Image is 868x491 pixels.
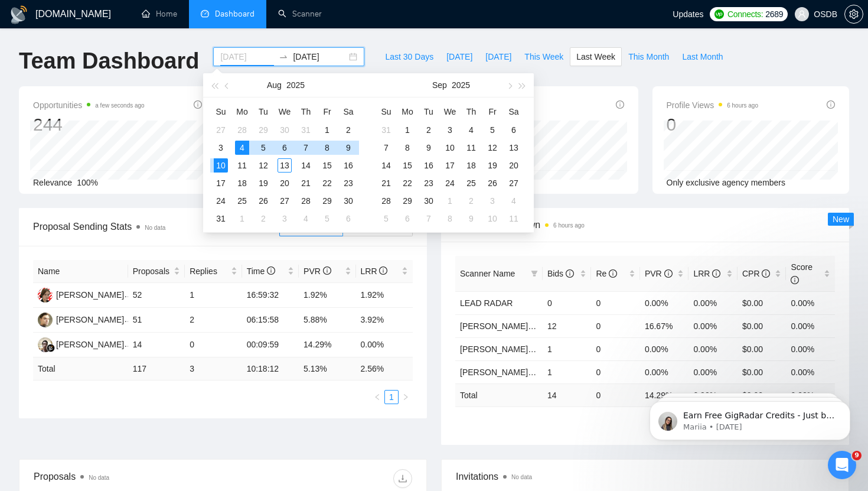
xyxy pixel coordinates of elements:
div: 9 [341,141,355,155]
a: setting [844,9,863,19]
button: This Month [622,47,676,66]
span: Opportunities [33,98,145,112]
td: 2025-08-11 [231,157,253,174]
div: 15 [320,158,334,173]
td: 2025-09-05 [316,210,338,227]
th: Th [295,102,316,121]
td: 2025-08-02 [338,121,359,139]
td: 2025-09-01 [397,121,418,139]
div: 2 [422,123,436,137]
span: This Week [524,50,563,63]
span: Last Month [682,50,723,63]
td: 2025-09-18 [461,157,482,174]
span: 2689 [765,8,783,21]
div: 28 [299,194,313,208]
div: 25 [464,176,478,190]
th: Mo [231,102,253,121]
span: Last Week [576,50,615,63]
div: 30 [422,194,436,208]
td: 2025-08-19 [253,174,274,192]
span: download [394,474,412,483]
th: Replies [185,260,242,283]
span: This Month [628,50,669,63]
span: user [798,10,806,18]
th: Tu [253,102,274,121]
td: 2025-08-01 [316,121,338,139]
span: New [833,214,849,224]
div: 3 [214,141,228,155]
div: 13 [507,141,521,155]
div: 28 [235,123,249,137]
div: 18 [235,176,249,190]
button: [DATE] [479,47,518,66]
span: Relevance [33,178,72,187]
img: logo [9,5,28,24]
span: Scanner Breakdown [455,217,835,232]
div: 8 [400,141,415,155]
th: Tu [418,102,439,121]
td: 2025-08-28 [295,192,316,210]
span: Re [596,269,617,278]
td: 2025-08-21 [295,174,316,192]
td: 0.00% [688,291,738,314]
td: 2025-09-23 [418,174,439,192]
div: 22 [320,176,334,190]
div: 21 [299,176,313,190]
td: 2025-09-15 [397,157,418,174]
time: 6 hours ago [727,102,758,109]
div: 4 [464,123,478,137]
button: Last 30 Days [378,47,440,66]
td: 1.92% [299,283,355,308]
td: 2025-09-08 [397,139,418,157]
td: 2025-09-17 [439,157,461,174]
td: 2025-09-03 [439,121,461,139]
div: 11 [235,158,249,173]
div: 7 [379,141,393,155]
td: 2025-09-03 [274,210,295,227]
div: 27 [278,194,292,208]
span: info-circle [791,276,799,284]
div: 5 [485,123,500,137]
div: 30 [341,194,355,208]
div: 23 [341,176,355,190]
span: to [279,52,288,61]
td: 2025-08-31 [376,121,397,139]
td: 2025-10-05 [376,210,397,227]
iframe: Intercom live chat [828,451,856,479]
td: 2025-09-07 [376,139,397,157]
td: 2025-09-27 [503,174,524,192]
a: DA[PERSON_NAME] [38,314,124,324]
div: 27 [214,123,228,137]
td: 2025-09-30 [418,192,439,210]
div: 31 [379,123,393,137]
div: 27 [507,176,521,190]
td: 2025-09-21 [376,174,397,192]
div: 9 [464,212,478,226]
div: 14 [299,158,313,173]
span: filter [531,270,538,277]
th: Fr [482,102,503,121]
td: 2025-07-30 [274,121,295,139]
td: 2025-08-27 [274,192,295,210]
td: 2025-09-11 [461,139,482,157]
td: 2025-08-31 [210,210,231,227]
div: 3 [485,194,500,208]
span: Updates [673,9,703,19]
td: 2025-08-29 [316,192,338,210]
span: No data [145,225,165,231]
td: 2025-09-25 [461,174,482,192]
td: 2025-08-22 [316,174,338,192]
input: Start date [220,50,274,63]
div: 4 [235,141,249,155]
a: AK[PERSON_NAME] [38,290,124,299]
td: 2025-09-01 [231,210,253,227]
button: Last Month [676,47,729,66]
td: 2025-10-02 [461,192,482,210]
div: 18 [464,158,478,173]
td: 2025-09-05 [482,121,503,139]
button: download [393,469,412,488]
span: [DATE] [485,50,511,63]
div: 28 [379,194,393,208]
td: 2025-08-30 [338,192,359,210]
div: 10 [214,158,228,173]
